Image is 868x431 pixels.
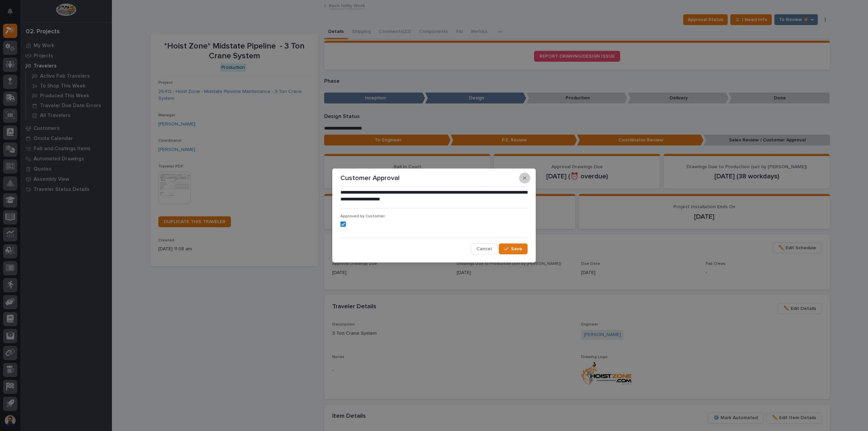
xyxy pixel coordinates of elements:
button: Save [499,243,528,254]
button: Cancel [471,243,497,254]
span: Save [511,246,522,252]
span: Cancel [476,246,492,252]
span: Approved by Customer [340,214,385,218]
p: Customer Approval [340,174,400,182]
